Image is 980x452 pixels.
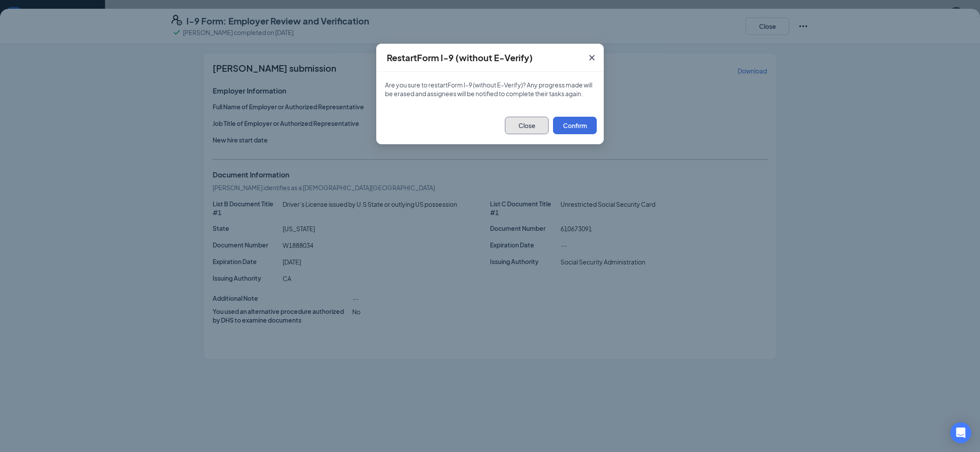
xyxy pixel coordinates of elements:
h4: Restart Form I-9 (without E-Verify) [387,52,533,64]
svg: Cross [587,52,597,63]
div: Open Intercom Messenger [950,422,971,443]
button: Close [580,44,604,72]
button: Confirm [553,117,597,134]
p: Are you sure to restart Form I-9 (without E-Verify) ? Any progress made will be erased and assign... [385,80,595,98]
button: Close [505,117,549,134]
